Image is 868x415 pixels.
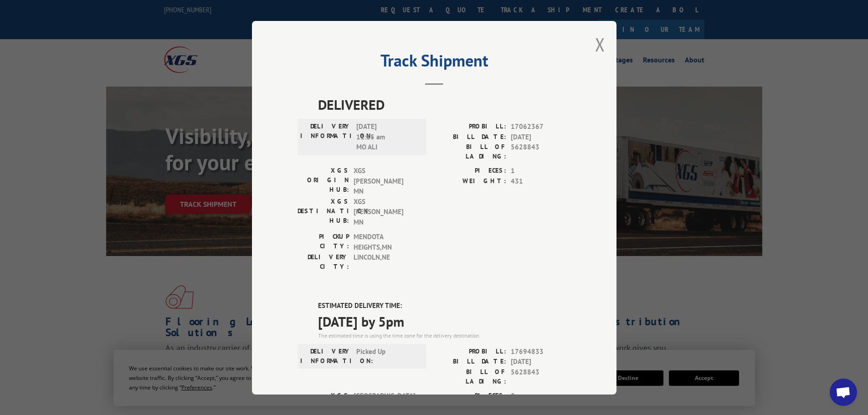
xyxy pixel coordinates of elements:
[434,132,506,142] label: BILL DATE:
[595,32,605,56] button: Close modal
[298,232,349,252] label: PICKUP CITY:
[511,176,571,186] span: 431
[356,122,418,153] span: [DATE] 11:15 am MO ALI
[511,142,571,161] span: 5628843
[434,142,506,161] label: BILL OF LADING:
[298,54,571,72] h2: Track Shipment
[511,122,571,132] span: 17062367
[434,122,506,132] label: PROBILL:
[354,166,415,197] span: XGS [PERSON_NAME] MN
[300,346,352,365] label: DELIVERY INFORMATION:
[298,196,349,227] label: XGS DESTINATION HUB:
[434,166,506,176] label: PIECES:
[511,357,571,367] span: [DATE]
[511,166,571,176] span: 1
[298,252,349,272] label: DELIVERY CITY:
[300,122,352,153] label: DELIVERY INFORMATION:
[318,331,571,339] div: The estimated time is using the time zone for the delivery destination.
[298,166,349,197] label: XGS ORIGIN HUB:
[434,176,506,186] label: WEIGHT:
[434,357,506,367] label: BILL DATE:
[511,132,571,142] span: [DATE]
[434,390,506,401] label: PIECES:
[318,311,571,331] span: [DATE] by 5pm
[318,94,571,115] span: DELIVERED
[830,379,857,406] div: Open chat
[354,232,415,252] span: MENDOTA HEIGHTS , MN
[318,301,571,311] label: ESTIMATED DELIVERY TIME:
[511,367,571,386] span: 5628843
[354,252,415,272] span: LINCOLN , NE
[356,346,418,365] span: Picked Up
[434,346,506,357] label: PROBILL:
[511,390,571,401] span: 2
[511,346,571,357] span: 17694833
[434,367,506,386] label: BILL OF LADING:
[354,196,415,227] span: XGS [PERSON_NAME] MN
